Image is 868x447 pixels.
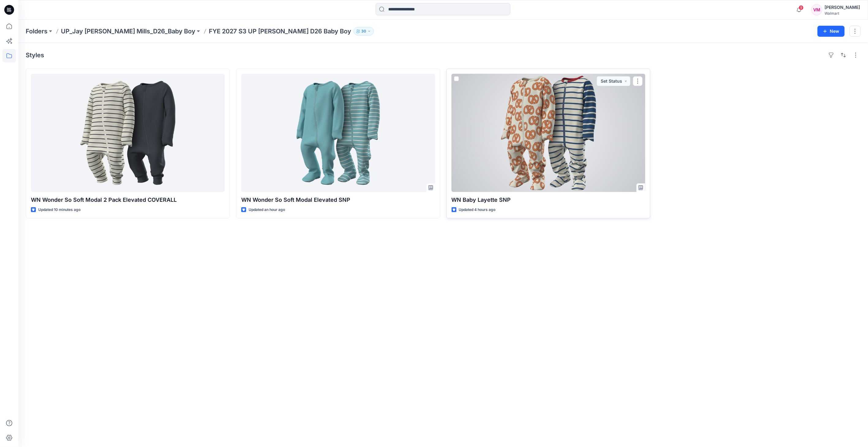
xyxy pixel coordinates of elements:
p: Updated an hour ago [249,207,285,213]
p: Updated 4 hours ago [459,207,496,213]
h4: Styles [26,51,44,59]
a: WN Wonder So Soft Modal Elevated SNP [241,74,435,192]
p: 30 [361,28,366,35]
p: Updated 10 minutes ago [38,207,81,213]
a: WN Wonder So Soft Modal 2 Pack Elevated COVERALL [31,74,225,192]
p: WN Baby Layette SNP [452,196,645,204]
div: Walmart [825,11,860,16]
p: FYE 2027 S3 UP [PERSON_NAME] D26 Baby Boy [209,27,351,36]
a: UP_Jay [PERSON_NAME] Mills_D26_Baby Boy [61,27,195,36]
p: WN Wonder So Soft Modal Elevated SNP [241,196,435,204]
a: Folders [26,27,47,36]
button: New [817,26,845,37]
div: VM [811,4,822,15]
div: [PERSON_NAME] [825,4,860,11]
a: WN Baby Layette SNP [452,74,645,192]
p: WN Wonder So Soft Modal 2 Pack Elevated COVERALL [31,196,225,204]
button: 30 [354,27,374,36]
span: 9 [799,5,804,10]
